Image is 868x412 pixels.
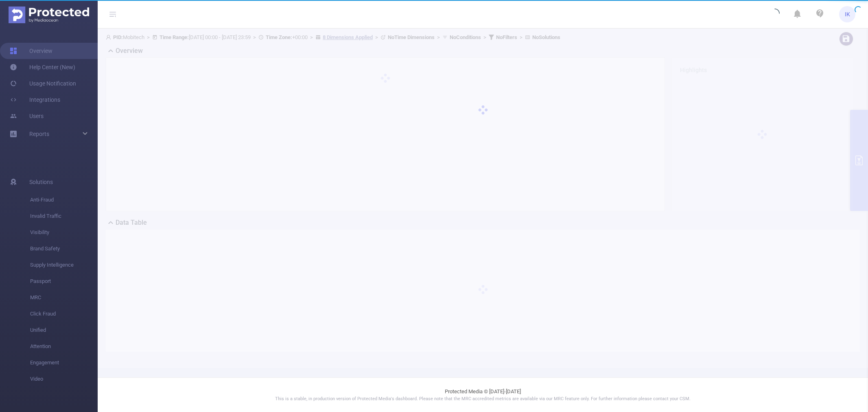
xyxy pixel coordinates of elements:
a: Overview [10,43,52,59]
span: Solutions [29,174,53,190]
span: MRC [30,289,98,306]
span: Supply Intelligence [30,257,98,273]
a: Reports [29,126,49,142]
span: Passport [30,273,98,289]
span: Attention [30,338,98,355]
span: Click Fraud [30,306,98,322]
span: Anti-Fraud [30,192,98,208]
span: Visibility [30,224,98,241]
a: Integrations [10,92,60,108]
img: Protected Media [9,7,89,23]
span: Engagement [30,355,98,371]
span: Video [30,371,98,387]
a: Help Center (New) [10,59,75,75]
a: Users [10,108,44,124]
span: Invalid Traffic [30,208,98,224]
span: Unified [30,322,98,338]
p: This is a stable, in production version of Protected Media's dashboard. Please note that the MRC ... [118,396,848,403]
span: IK [845,6,850,22]
footer: Protected Media © [DATE]-[DATE] [98,377,868,412]
a: Usage Notification [10,75,76,92]
span: Reports [29,131,49,137]
i: icon: loading [770,9,780,20]
span: Brand Safety [30,241,98,257]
